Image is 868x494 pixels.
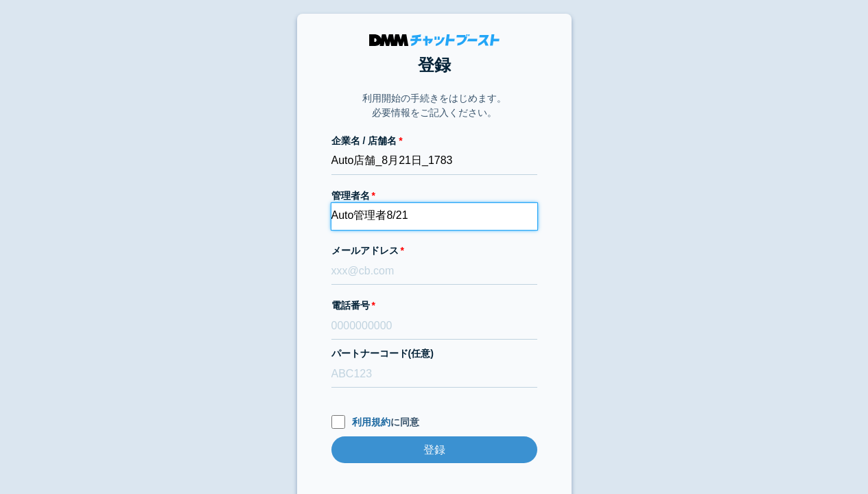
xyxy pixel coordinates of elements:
input: ABC123 [331,361,537,388]
label: パートナーコード(任意) [331,346,537,361]
input: 利用規約に同意 [331,415,345,429]
label: 管理者名 [331,189,537,203]
input: 株式会社チャットブースト [331,148,537,175]
input: 登録 [331,436,537,463]
label: に同意 [331,415,537,430]
label: 電話番号 [331,298,537,313]
img: DMMチャットブースト [369,34,500,46]
input: 会話 太郎 [331,203,537,230]
input: xxx@cb.com [331,258,537,285]
input: 0000000000 [331,313,537,340]
label: 企業名 / 店舗名 [331,134,537,148]
h1: 登録 [331,53,537,78]
label: メールアドレス [331,244,537,258]
p: 利用開始の手続きをはじめます。 必要情報をご記入ください。 [362,91,506,120]
a: 利用規約 [352,416,390,427]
